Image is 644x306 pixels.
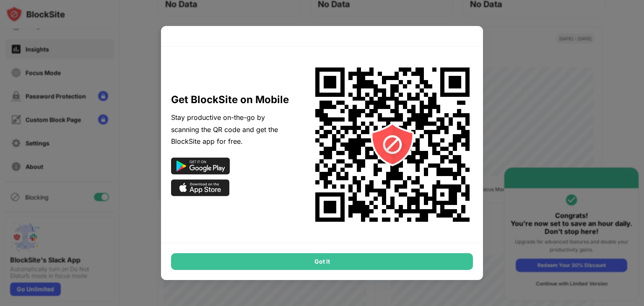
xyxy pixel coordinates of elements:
[171,93,292,106] div: Get BlockSite on Mobile
[171,158,230,174] img: google-play-black.svg
[171,253,473,270] div: Got It
[171,179,230,196] img: app-store-black.svg
[304,57,480,233] img: onboard-omni-qr-code.svg
[171,112,292,148] div: Stay productive on-the-go by scanning the QR code and get the BlockSite app for free.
